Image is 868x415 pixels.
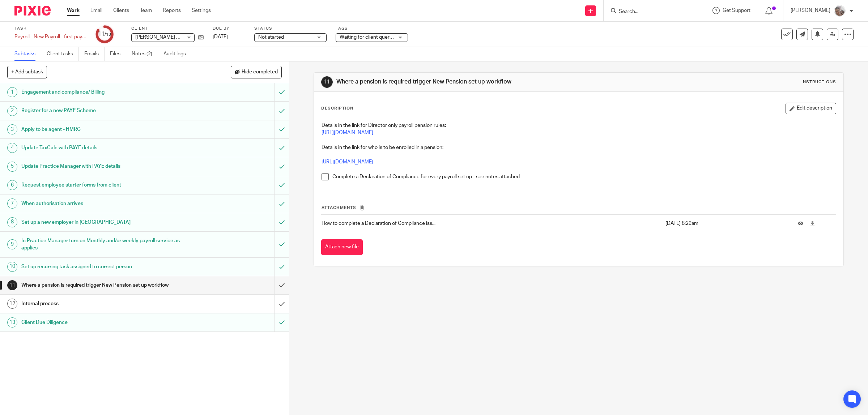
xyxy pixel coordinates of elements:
[7,198,17,209] div: 7
[321,106,353,111] p: Description
[786,103,836,114] button: Edit description
[7,66,47,78] button: + Add subtask
[340,35,404,40] span: Waiting for client queries + 1
[332,173,836,180] p: Complete a Declaration of Compliance for every payroll set up - see notes attached
[14,6,51,16] img: Pixie
[336,78,594,86] h1: Where a pension is required trigger New Pension set up workflow
[21,298,185,309] h1: Internal process
[723,8,750,13] span: Get Support
[322,122,836,129] p: Details in the link for Director only payroll pension rules:
[810,220,815,227] a: Download
[105,33,111,37] small: /13
[322,206,356,210] span: Attachments
[665,220,787,227] p: [DATE] 8:29am
[7,239,17,249] div: 9
[110,47,126,61] a: Files
[7,106,17,116] div: 2
[67,7,80,14] a: Work
[21,235,185,254] h1: In Practice Manager turn on Monthly and/or weekly payroll service as applies
[322,159,373,164] a: [URL][DOMAIN_NAME]
[21,261,185,272] h1: Set up recurring task assigned to correct person
[163,47,191,61] a: Audit logs
[7,180,17,190] div: 6
[7,280,17,290] div: 11
[254,26,327,31] label: Status
[7,217,17,227] div: 8
[21,142,185,153] h1: Update TaxCalc with PAYE details
[132,47,158,61] a: Notes (2)
[618,9,683,15] input: Search
[231,66,282,78] button: Hide completed
[192,7,211,14] a: Settings
[834,5,846,17] img: me.jpg
[322,144,836,151] p: Details in the link for who is to be enrolled in a pension:
[7,262,17,272] div: 10
[7,143,17,153] div: 4
[14,47,41,61] a: Subtasks
[321,76,333,88] div: 11
[21,87,185,98] h1: Engagement and compliance/ Billing
[7,87,17,97] div: 1
[321,239,363,256] button: Attach new file
[322,220,662,227] p: How to complete a Declaration of Compliance iss...
[791,7,830,14] p: [PERSON_NAME]
[322,130,373,135] a: [URL][DOMAIN_NAME]
[14,33,87,40] div: Payroll - New Payroll - first payroll
[242,69,278,75] span: Hide completed
[163,7,181,14] a: Reports
[21,161,185,172] h1: Update Practice Manager with PAYE details
[131,26,204,31] label: Client
[90,7,102,14] a: Email
[7,162,17,172] div: 5
[7,299,17,309] div: 12
[336,26,408,31] label: Tags
[84,47,105,61] a: Emails
[98,30,111,38] div: 11
[47,47,79,61] a: Client tasks
[135,35,235,40] span: [PERSON_NAME] T/A Spitting Pig Edinburgh
[7,317,17,328] div: 13
[7,124,17,134] div: 3
[21,317,185,328] h1: Client Due Diligence
[801,79,836,85] div: Instructions
[14,26,87,31] label: Task
[21,280,185,291] h1: Where a pension is required trigger New Pension set up workflow
[113,7,129,14] a: Clients
[140,7,152,14] a: Team
[213,34,228,39] span: [DATE]
[213,26,245,31] label: Due by
[258,35,284,40] span: Not started
[21,217,185,228] h1: Set up a new employer in [GEOGRAPHIC_DATA]
[21,198,185,209] h1: When authorisation arrives
[21,180,185,191] h1: Request employee starter forms from client
[21,105,185,116] h1: Register for a new PAYE Scheme
[21,124,185,135] h1: Apply to be agent - HMRC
